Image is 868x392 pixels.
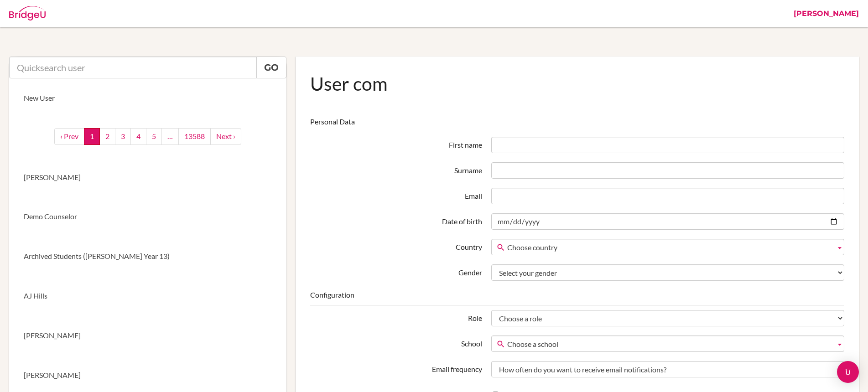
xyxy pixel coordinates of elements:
span: Choose a school [507,336,832,352]
a: 13588 [178,128,211,145]
a: 2 [99,128,115,145]
h1: User com [310,71,844,96]
span: Choose country [507,239,832,256]
a: next [210,128,241,145]
label: First name [306,137,487,150]
div: Open Intercom Messenger [837,361,859,383]
a: [PERSON_NAME] [9,316,286,356]
legend: Personal Data [310,117,844,132]
a: Go [256,57,286,78]
a: … [161,128,179,145]
img: Bridge-U [9,6,46,21]
label: Surname [306,162,487,176]
a: 5 [146,128,162,145]
a: ‹ Prev [54,128,84,145]
a: 3 [115,128,131,145]
a: 4 [130,128,146,145]
a: New User [9,78,286,118]
a: Archived Students ([PERSON_NAME] Year 13) [9,237,286,276]
label: Date of birth [306,213,487,227]
label: Role [306,310,487,324]
a: 1 [84,128,100,145]
label: School [306,335,487,349]
label: Country [306,239,487,253]
input: Quicksearch user [9,57,257,78]
a: AJ Hills [9,276,286,316]
legend: Configuration [310,290,844,305]
a: Demo Counselor [9,197,286,237]
label: Gender [306,264,487,278]
a: [PERSON_NAME] [9,158,286,197]
label: Email [306,188,487,201]
label: Email frequency [306,361,487,375]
